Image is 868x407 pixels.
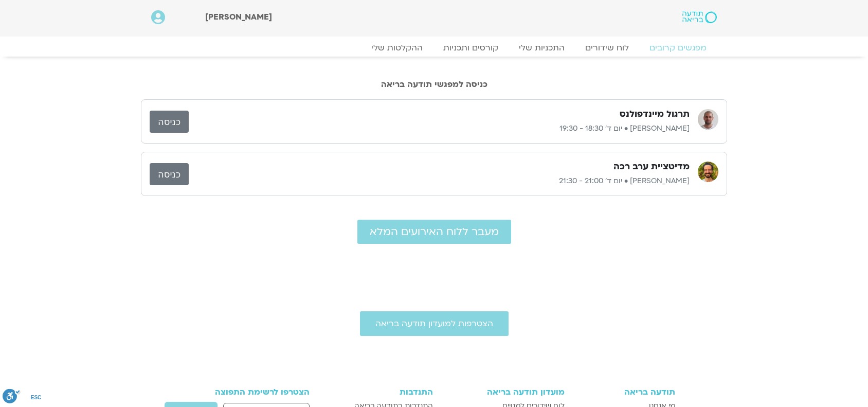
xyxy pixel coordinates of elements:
a: לוח שידורים [575,43,639,53]
h3: תודעה בריאה [575,387,676,397]
img: שגב הורוביץ [698,162,718,182]
a: ההקלטות שלי [361,43,433,53]
h3: התנדבות [338,387,433,397]
a: הצטרפות למועדון תודעה בריאה [360,311,509,336]
a: התכניות שלי [509,43,575,53]
span: מעבר ללוח האירועים המלא [370,226,499,238]
h2: כניסה למפגשי תודעה בריאה [141,80,727,89]
h3: מדיטציית ערב רכה [613,161,690,173]
h3: הצטרפו לרשימת התפוצה [193,387,310,397]
p: [PERSON_NAME] • יום ד׳ 18:30 - 19:30 [189,122,690,135]
a: קורסים ותכניות [433,43,509,53]
h3: מועדון תודעה בריאה [443,387,564,397]
nav: Menu [151,43,717,53]
a: מעבר ללוח האירועים המלא [357,220,511,244]
img: דקל קנטי [698,109,718,130]
h3: תרגול מיינדפולנס [620,108,690,120]
a: כניסה [150,163,189,185]
p: [PERSON_NAME] • יום ד׳ 21:00 - 21:30 [189,175,690,187]
span: [PERSON_NAME] [205,11,272,23]
a: מפגשים קרובים [639,43,717,53]
span: הצטרפות למועדון תודעה בריאה [375,319,493,328]
a: כניסה [150,111,189,133]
